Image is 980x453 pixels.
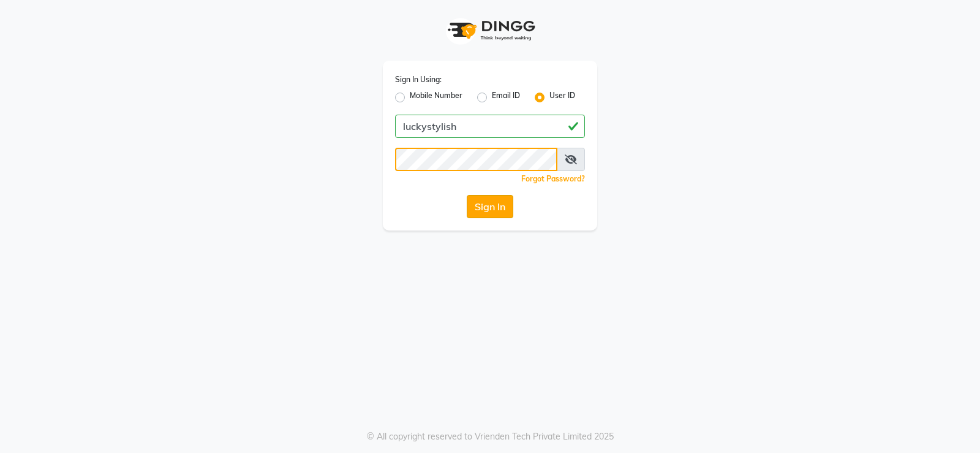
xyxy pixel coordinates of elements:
input: Username [395,115,585,138]
button: Sign In [467,195,513,218]
a: Forgot Password? [521,174,585,183]
input: Username [395,148,557,171]
img: logo1.svg [441,12,539,48]
label: User ID [549,90,575,105]
label: Mobile Number [410,90,462,105]
label: Sign In Using: [395,74,442,85]
label: Email ID [492,90,520,105]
